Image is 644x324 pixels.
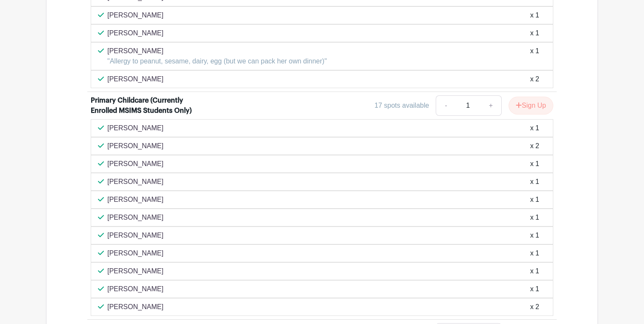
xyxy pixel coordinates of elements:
p: [PERSON_NAME] [107,212,164,223]
a: + [480,95,502,116]
p: [PERSON_NAME] [107,266,164,276]
div: x 1 [530,159,539,169]
div: x 1 [530,212,539,223]
p: "Allergy to peanut, sesame, dairy, egg (but we can pack her own dinner)" [107,56,327,66]
div: x 2 [530,74,539,84]
p: [PERSON_NAME] [107,159,164,169]
div: 17 spots available [374,100,429,111]
p: [PERSON_NAME] [107,74,164,84]
div: x 1 [530,195,539,205]
div: x 1 [530,230,539,241]
p: [PERSON_NAME] [107,302,164,312]
div: Primary Childcare (Currently Enrolled MSIMS Students Only) [91,95,196,116]
div: x 1 [530,177,539,187]
div: x 1 [530,46,539,66]
div: x 1 [530,266,539,276]
p: [PERSON_NAME] [107,28,164,38]
p: [PERSON_NAME] [107,141,164,151]
div: x 2 [530,302,539,312]
p: [PERSON_NAME] [107,46,327,56]
p: [PERSON_NAME] [107,177,164,187]
div: x 1 [530,28,539,38]
div: x 1 [530,248,539,258]
p: [PERSON_NAME] [107,10,164,20]
p: [PERSON_NAME] [107,248,164,258]
div: x 2 [530,141,539,151]
p: [PERSON_NAME] [107,195,164,205]
button: Sign Up [509,97,553,115]
p: [PERSON_NAME] [107,123,164,133]
div: x 1 [530,10,539,20]
div: x 1 [530,284,539,294]
div: x 1 [530,123,539,133]
a: - [436,95,455,116]
p: [PERSON_NAME] [107,284,164,294]
p: [PERSON_NAME] [107,230,164,241]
